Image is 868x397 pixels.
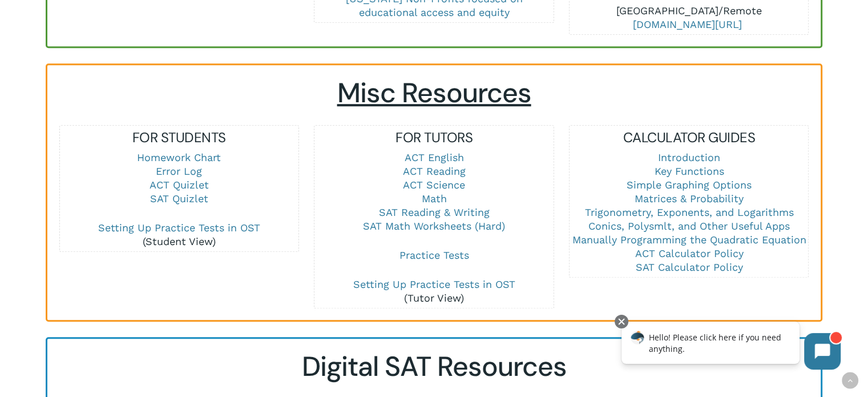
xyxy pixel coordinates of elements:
[60,129,298,147] h5: FOR STUDENTS
[404,151,463,163] a: ACT English
[403,179,465,191] a: ACT Science
[584,206,793,218] a: Trigonometry, Exponents, and Logarithms
[572,234,806,246] a: Manually Programming the Quadratic Equation
[363,220,505,232] a: SAT Math Worksheets (Hard)
[314,129,553,147] h5: FOR TUTORS
[654,165,724,177] a: Key Functions
[658,151,720,163] a: Introduction
[137,151,221,163] a: Homework Chart
[314,278,553,305] p: (Tutor View)
[378,206,489,218] a: SAT Reading & Writing
[399,249,469,261] a: Practice Tests
[353,278,515,290] a: Setting Up Practice Tests in OST
[635,261,742,273] a: SAT Calculator Policy
[60,221,298,248] p: (Student View)
[570,4,808,31] p: [GEOGRAPHIC_DATA]/Remote
[337,75,531,111] span: Misc Resources
[635,193,744,204] a: Matrices & Probability
[421,193,446,204] a: Math
[402,165,465,177] a: ACT Reading
[156,165,202,177] a: Error Log
[627,179,752,191] a: Simple Graphing Options
[588,220,790,232] a: Conics, Polysmlt, and Other Useful Apps
[635,247,743,259] a: ACT Calculator Policy
[633,18,742,30] a: [DOMAIN_NAME][URL]
[150,179,209,191] a: ACT Quizlet
[570,129,808,147] h5: CALCULATOR GUIDES
[150,193,208,204] a: SAT Quizlet
[609,312,852,381] iframe: Chatbot
[59,350,809,383] h2: Digital SAT Resources
[98,222,260,234] a: Setting Up Practice Tests in OST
